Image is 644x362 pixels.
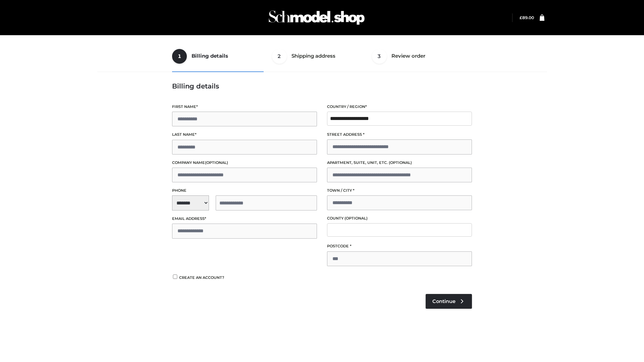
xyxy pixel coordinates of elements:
[327,160,472,166] label: Apartment, suite, unit, etc.
[179,275,224,280] span: Create an account?
[327,243,472,249] label: Postcode
[172,275,178,279] input: Create an account?
[520,15,522,20] span: £
[520,15,534,20] a: £89.00
[520,15,534,20] bdi: 89.00
[327,215,472,222] label: County
[426,294,472,309] a: Continue
[344,216,368,221] span: (optional)
[172,216,317,222] label: Email address
[172,82,472,90] h3: Billing details
[172,131,317,138] label: Last name
[172,187,317,194] label: Phone
[389,160,412,165] span: (optional)
[327,131,472,138] label: Street address
[205,160,228,165] span: (optional)
[327,104,472,110] label: Country / Region
[432,298,455,304] span: Continue
[327,187,472,194] label: Town / City
[172,104,317,110] label: First name
[266,4,367,31] img: Schmodel Admin 964
[172,160,317,166] label: Company name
